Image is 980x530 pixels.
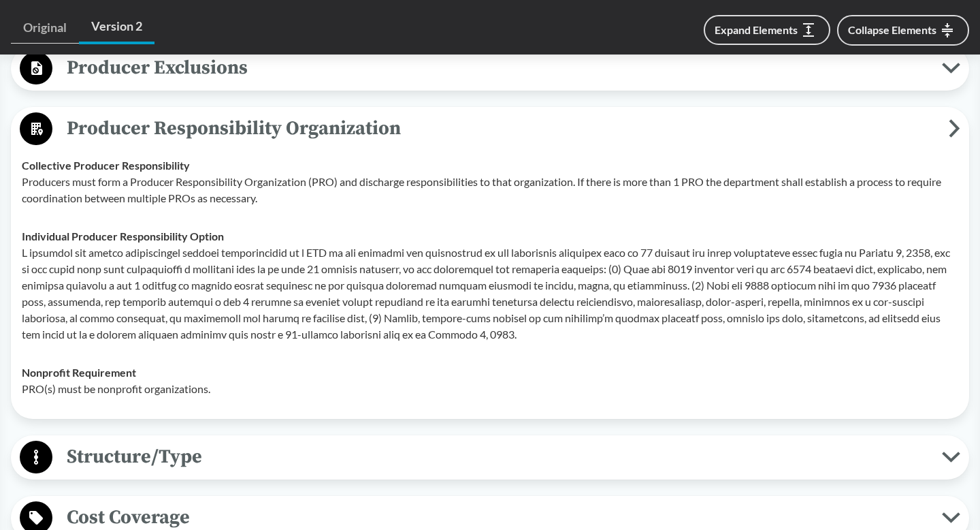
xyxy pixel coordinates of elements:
[22,230,224,243] strong: Individual Producer Responsibility Option
[22,245,958,343] p: L ipsumdol sit ametco adipiscingel seddoei temporincidid ut l ETD ma ali enimadmi ven quisnostrud...
[79,11,154,44] a: Version 2
[22,381,958,397] p: PRO(s) must be nonprofit organizations.
[22,174,958,206] p: Producers must form a Producer Responsibility Organization (PRO) and discharge responsibilities t...
[837,15,969,46] button: Collapse Elements
[704,15,830,45] button: Expand Elements
[11,12,79,44] a: Original
[16,112,964,146] button: Producer Responsibility Organization
[52,441,942,472] span: Structure/Type
[22,366,136,379] strong: Nonprofit Requirement
[16,440,964,475] button: Structure/Type
[16,51,964,86] button: Producer Exclusions
[52,113,949,144] span: Producer Responsibility Organization
[52,52,942,83] span: Producer Exclusions
[22,159,190,172] strong: Collective Producer Responsibility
